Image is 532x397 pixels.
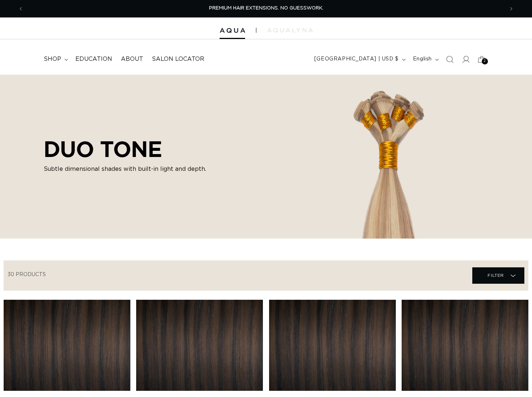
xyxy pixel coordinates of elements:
[209,6,323,11] span: PREMIUM HAIR EXTENSIONS. NO GUESSWORK.
[8,272,46,277] span: 30 products
[121,55,143,63] span: About
[71,51,117,67] a: Education
[44,136,208,162] h2: DUO TONE
[267,28,313,32] img: aqualyna.com
[13,2,29,16] button: Previous announcement
[314,55,399,63] span: [GEOGRAPHIC_DATA] | USD $
[75,55,112,63] span: Education
[44,165,208,173] p: Subtle dimensional shades with built-in light and depth.
[472,267,524,284] summary: Filter
[409,52,442,66] button: English
[488,268,504,282] span: Filter
[503,2,519,16] button: Next announcement
[152,55,204,63] span: Salon Locator
[220,28,245,33] img: Aqua Hair Extensions
[310,52,409,66] button: [GEOGRAPHIC_DATA] | USD $
[44,55,61,63] span: shop
[147,51,209,67] a: Salon Locator
[39,51,71,67] summary: shop
[442,51,458,67] summary: Search
[117,51,147,67] a: About
[413,55,432,63] span: English
[484,58,486,64] span: 2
